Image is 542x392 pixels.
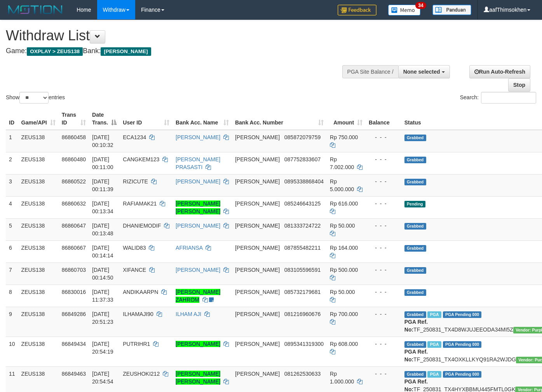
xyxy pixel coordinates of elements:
th: Date Trans.: activate to sort column descending [89,108,120,130]
td: ZEUS138 [18,174,59,196]
span: 86849463 [62,371,86,377]
span: Grabbed [404,157,426,163]
div: - - - [369,266,398,274]
span: [PERSON_NAME] [235,223,280,229]
span: Copy 0895341319300 to clipboard [284,341,324,347]
b: PGA Ref. No: [404,319,428,333]
span: Rp 750.000 [330,134,358,140]
a: [PERSON_NAME] PRASASTI [176,156,220,170]
img: panduan.png [432,5,471,15]
span: Rp 700.000 [330,311,358,317]
a: [PERSON_NAME] [PERSON_NAME] [176,200,220,214]
select: Showentries [19,92,49,104]
span: [DATE] 00:14:14 [92,245,113,259]
span: [PERSON_NAME] [235,200,280,207]
th: User ID: activate to sort column ascending [120,108,173,130]
div: - - - [369,178,398,185]
span: [DATE] 00:11:00 [92,156,113,170]
a: AFRIANSA [176,245,202,251]
a: Run Auto-Refresh [469,65,530,78]
td: 10 [6,337,18,366]
span: [DATE] 00:11:39 [92,178,113,192]
span: Copy 085732179681 to clipboard [284,289,321,295]
span: 86860480 [62,156,86,162]
img: MOTION_logo.png [6,4,65,16]
span: Grabbed [404,135,426,141]
span: ECA1234 [123,134,146,140]
td: 1 [6,130,18,152]
span: Grabbed [404,289,426,296]
div: - - - [369,244,398,252]
span: RIZICUTE [123,178,148,185]
span: Copy 083105596591 to clipboard [284,267,321,273]
a: [PERSON_NAME] [176,223,220,229]
span: 86860647 [62,223,86,229]
span: ILHAMAJI90 [123,311,153,317]
td: ZEUS138 [18,285,59,307]
span: [DATE] 11:37:33 [92,289,113,303]
td: ZEUS138 [18,307,59,337]
span: [PERSON_NAME] [235,156,280,162]
th: ID [6,108,18,130]
td: ZEUS138 [18,337,59,366]
span: Grabbed [404,245,426,252]
span: [PERSON_NAME] [235,245,280,251]
span: OXPLAY > ZEUS138 [27,47,83,56]
span: Marked by aafRornrotha [427,371,441,378]
button: None selected [398,65,450,78]
td: 2 [6,152,18,174]
th: Trans ID: activate to sort column ascending [59,108,89,130]
span: [PERSON_NAME] [235,311,280,317]
span: None selected [403,69,440,75]
span: Grabbed [404,223,426,230]
td: ZEUS138 [18,130,59,152]
h1: Withdraw List [6,28,354,43]
a: ILHAM AJI [176,311,201,317]
input: Search: [481,92,536,104]
th: Bank Acc. Number: activate to sort column ascending [232,108,327,130]
th: Bank Acc. Name: activate to sort column ascending [173,108,232,130]
span: Pending [404,201,425,207]
div: - - - [369,310,398,318]
span: DHANIEMODIF [123,223,161,229]
td: 9 [6,307,18,337]
td: 7 [6,262,18,285]
span: Copy 081333724722 to clipboard [284,223,321,229]
span: 86830016 [62,289,86,295]
img: Feedback.jpg [338,5,376,16]
th: Balance [366,108,401,130]
div: - - - [369,133,398,141]
div: - - - [369,155,398,163]
span: 86860632 [62,200,86,207]
span: Marked by aafRornrotha [427,311,441,318]
td: 6 [6,240,18,262]
span: Copy 087855482211 to clipboard [284,245,321,251]
span: [PERSON_NAME] [235,341,280,347]
span: [PERSON_NAME] [101,47,151,56]
th: Game/API: activate to sort column ascending [18,108,59,130]
span: [DATE] 00:14:50 [92,267,113,281]
th: Amount: activate to sort column ascending [327,108,366,130]
label: Search: [460,92,536,104]
a: [PERSON_NAME] [PERSON_NAME] [176,371,220,385]
span: ZEUSHOKI212 [123,371,160,377]
span: Copy 087752833607 to clipboard [284,156,321,162]
span: Copy 081262530633 to clipboard [284,371,321,377]
span: [PERSON_NAME] [235,289,280,295]
div: - - - [369,340,398,348]
a: [PERSON_NAME] ZAHROM [176,289,220,303]
span: [DATE] 00:10:32 [92,134,113,148]
span: [DATE] 00:13:34 [92,200,113,214]
span: 86860458 [62,134,86,140]
div: - - - [369,222,398,230]
span: Copy 081216960676 to clipboard [284,311,321,317]
span: Rp 164.000 [330,245,358,251]
span: Marked by aafRornrotha [427,341,441,348]
span: Grabbed [404,311,426,318]
span: [DATE] 00:13:48 [92,223,113,237]
span: [DATE] 20:51:23 [92,311,113,325]
span: 86860522 [62,178,86,185]
td: ZEUS138 [18,262,59,285]
label: Show entries [6,92,65,104]
div: - - - [369,370,398,378]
